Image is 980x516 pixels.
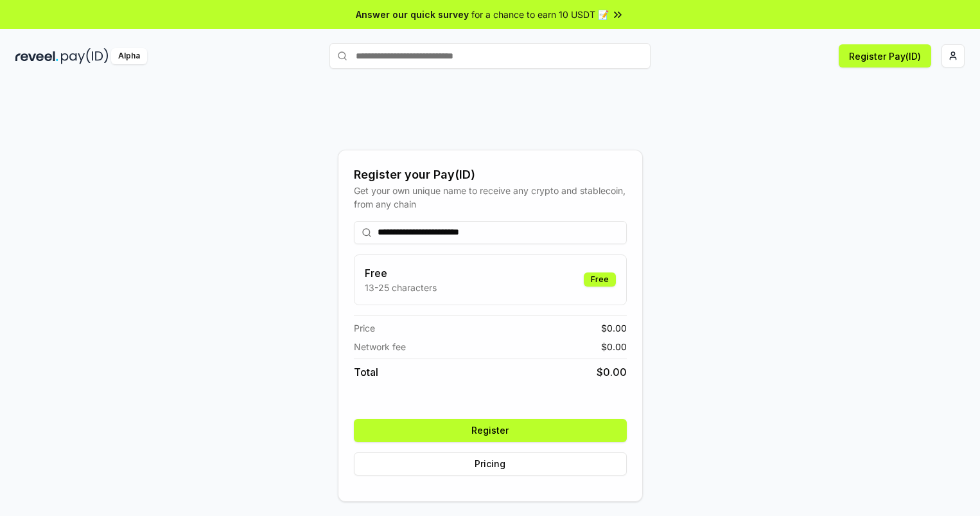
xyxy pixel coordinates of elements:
[111,48,147,64] div: Alpha
[597,364,627,380] span: $ 0.00
[471,8,609,21] span: for a chance to earn 10 USDT 📝
[354,321,375,335] span: Price
[354,419,627,442] button: Register
[354,184,627,211] div: Get your own unique name to receive any crypto and stablecoin, from any chain
[354,364,378,380] span: Total
[365,265,437,281] h3: Free
[354,452,627,476] button: Pricing
[365,281,437,294] p: 13-25 characters
[61,48,109,64] img: pay_id
[354,166,627,184] div: Register your Pay(ID)
[354,340,406,353] span: Network fee
[601,340,627,353] span: $ 0.00
[584,272,616,287] div: Free
[601,321,627,335] span: $ 0.00
[15,48,58,64] img: reveel_dark
[356,8,469,21] span: Answer our quick survey
[839,44,931,67] button: Register Pay(ID)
